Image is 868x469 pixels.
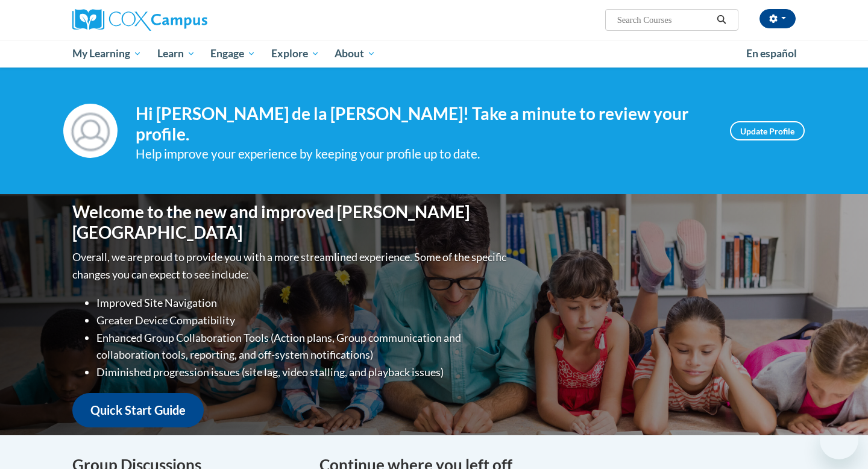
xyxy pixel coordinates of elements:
[54,40,814,68] div: Main menu
[149,40,203,68] a: Learn
[327,40,384,68] a: About
[203,40,263,68] a: Engage
[263,40,327,68] a: Explore
[96,312,509,329] li: Greater Device Compatibility
[96,364,509,381] li: Diminished progression issues (site lag, video stalling, and playback issues)
[210,46,256,61] span: Engage
[72,393,204,427] a: Quick Start Guide
[820,421,858,459] iframe: Button to launch messaging window
[96,294,509,312] li: Improved Site Navigation
[136,144,712,164] div: Help improve your experience by keeping your profile up to date.
[157,46,195,61] span: Learn
[72,202,509,242] h1: Welcome to the new and improved [PERSON_NAME][GEOGRAPHIC_DATA]
[335,46,376,61] span: About
[712,13,731,27] button: Search
[738,41,805,66] a: En español
[271,46,319,61] span: Explore
[72,9,207,31] img: Cox Campus
[730,121,805,140] a: Update Profile
[63,104,118,158] img: Profile Image
[72,248,509,283] p: Overall, we are proud to provide you with a more streamlined experience. Some of the specific cha...
[746,47,797,60] span: En español
[136,104,712,144] h4: Hi [PERSON_NAME] de la [PERSON_NAME]! Take a minute to review your profile.
[616,13,712,27] input: Search Courses
[759,9,796,28] button: Account Settings
[72,9,301,31] a: Cox Campus
[72,46,142,61] span: My Learning
[64,40,149,68] a: My Learning
[96,329,509,364] li: Enhanced Group Collaboration Tools (Action plans, Group communication and collaboration tools, re...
